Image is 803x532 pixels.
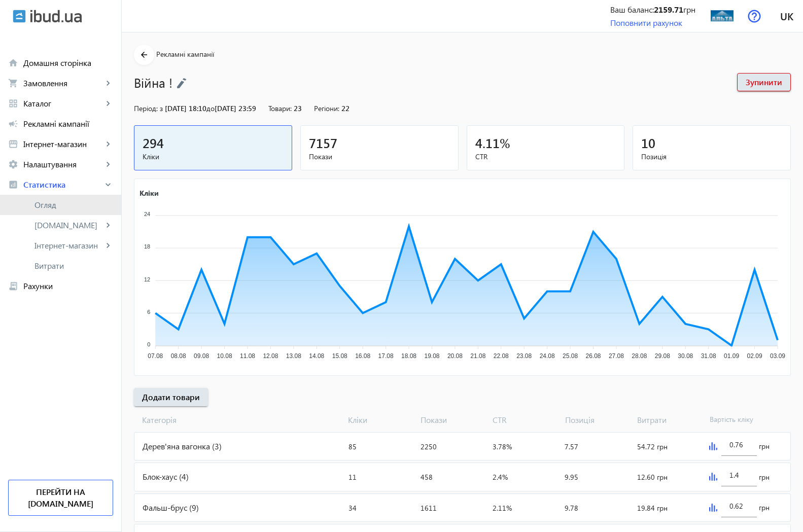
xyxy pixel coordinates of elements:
span: 9.95 [565,472,578,482]
span: Додати товари [142,392,200,403]
span: грн [759,503,770,513]
mat-icon: keyboard_arrow_right [103,220,113,230]
span: Кліки [344,414,416,425]
tspan: 0 [147,341,150,347]
div: Блок-хаус (4) [134,463,344,490]
tspan: 31.08 [701,352,716,360]
tspan: 6 [147,309,150,315]
span: Рекламні кампанії [156,49,214,59]
span: Витрати [34,261,113,271]
tspan: 22.08 [494,352,509,360]
tspan: 12 [144,276,150,282]
span: Покази [309,152,450,162]
tspan: 24 [144,211,150,217]
mat-icon: home [8,58,18,68]
span: 54.72 грн [637,442,668,451]
mat-icon: receipt_long [8,281,18,291]
span: Каталог [23,98,103,109]
span: 23 [294,103,302,113]
span: Рахунки [23,281,113,291]
mat-icon: keyboard_arrow_right [103,180,113,190]
span: Покази [416,414,488,425]
span: Рекламні кампанії [23,119,113,129]
span: 12.60 грн [637,472,668,482]
tspan: 20.08 [447,352,463,360]
tspan: 29.08 [655,352,670,360]
div: Ваш баланс: грн [610,4,695,15]
span: Зупинити [746,77,782,88]
tspan: 16.08 [355,352,370,360]
b: 2159.71 [654,4,683,15]
mat-icon: keyboard_arrow_right [103,159,113,169]
tspan: 14.08 [309,352,324,360]
span: 458 [421,472,433,482]
mat-icon: grid_view [8,98,18,109]
span: 3.78% [493,442,512,451]
tspan: 09.08 [194,352,209,360]
span: % [500,134,510,151]
a: Перейти на [DOMAIN_NAME] [8,480,113,516]
span: Налаштування [23,159,103,169]
span: 4.11 [475,134,500,151]
mat-icon: keyboard_arrow_right [103,98,113,109]
span: Період: з [134,103,163,113]
tspan: 15.08 [332,352,347,360]
mat-icon: arrow_back [138,49,151,61]
span: uk [780,10,793,22]
span: Товари: [268,103,292,113]
span: грн [759,472,770,482]
tspan: 26.08 [586,352,601,360]
tspan: 21.08 [470,352,485,360]
a: Поповнити рахунок [610,17,682,28]
button: Зупинити [737,73,791,91]
h1: Війна ! [134,74,727,91]
tspan: 24.08 [540,352,555,360]
span: 294 [143,134,164,151]
tspan: 18.08 [401,352,416,360]
mat-icon: analytics [8,180,18,190]
tspan: 07.08 [148,352,163,360]
tspan: 02.09 [747,352,762,360]
span: [DATE] 18:10 [DATE] 23:59 [165,103,256,113]
span: Інтернет-магазин [34,240,103,251]
span: 9.78 [565,503,578,513]
tspan: 28.08 [632,352,647,360]
span: грн [759,441,770,451]
img: graph.svg [709,504,717,512]
tspan: 12.08 [263,352,278,360]
mat-icon: keyboard_arrow_right [103,240,113,251]
mat-icon: campaign [8,119,18,129]
tspan: 30.08 [678,352,693,360]
mat-icon: keyboard_arrow_right [103,139,113,149]
span: Домашня сторінка [23,58,113,68]
mat-icon: settings [8,159,18,169]
span: 11 [348,472,357,482]
span: 1611 [421,503,437,513]
span: Вартість кліку [706,414,778,425]
span: до [206,103,215,113]
span: Огляд [34,200,113,210]
span: Категорія [134,414,344,425]
span: CTR [475,152,616,162]
span: 7.57 [565,442,578,451]
tspan: 19.08 [424,352,439,360]
span: Позиція [641,152,782,162]
tspan: 23.08 [516,352,532,360]
span: 10 [641,134,655,151]
span: 7157 [309,134,337,151]
div: Фальш-брус (9) [134,494,344,521]
tspan: 13.08 [286,352,301,360]
img: graph.svg [709,442,717,450]
span: 22 [341,103,350,113]
span: 85 [348,442,357,451]
tspan: 27.08 [609,352,624,360]
img: graph.svg [709,473,717,481]
mat-icon: shopping_cart [8,78,18,88]
text: Кліки [139,188,159,197]
tspan: 17.08 [378,352,394,360]
span: [DOMAIN_NAME] [34,220,103,230]
tspan: 01.09 [724,352,739,360]
img: 30096267ab8a016071949415137317-1284282106.jpg [711,5,734,27]
span: CTR [488,414,561,425]
img: ibud.svg [13,10,26,23]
